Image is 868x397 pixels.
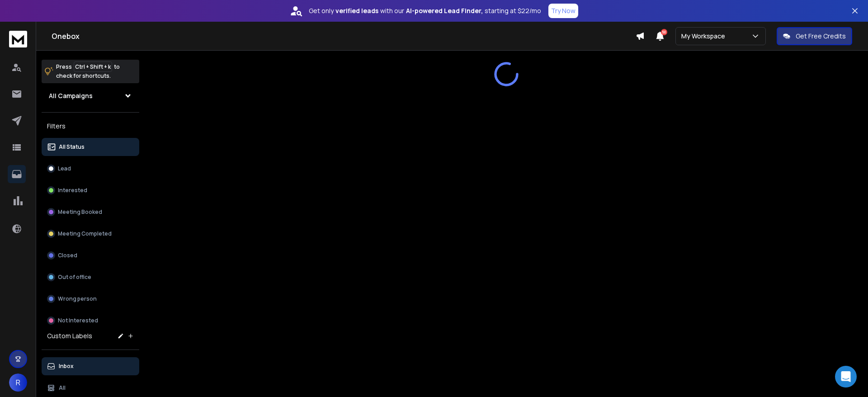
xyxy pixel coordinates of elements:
[74,61,112,72] span: Ctrl + Shift + k
[58,208,102,216] p: Meeting Booked
[42,138,139,156] button: All Status
[548,4,578,18] button: Try Now
[42,312,139,330] button: Not Interested
[335,6,378,15] strong: verified leads
[681,32,729,41] p: My Workspace
[42,357,139,375] button: Inbox
[661,29,667,35] span: 50
[406,6,483,15] strong: AI-powered Lead Finder,
[777,27,852,45] button: Get Free Credits
[551,6,576,15] p: Try Now
[56,62,120,80] p: Press to check for shortcuts.
[9,373,27,392] button: R
[52,31,636,42] h1: Onebox
[58,230,112,237] p: Meeting Completed
[47,331,92,340] h3: Custom Labels
[42,87,139,105] button: All Campaigns
[58,165,71,172] p: Lead
[59,384,66,392] p: All
[42,246,139,265] button: Closed
[58,187,87,194] p: Interested
[796,32,846,41] p: Get Free Credits
[59,143,85,151] p: All Status
[9,31,27,47] img: logo
[58,274,91,281] p: Out of office
[309,6,541,15] p: Get only with our starting at $22/mo
[42,120,139,132] h3: Filters
[42,290,139,308] button: Wrong person
[42,379,139,397] button: All
[59,363,74,370] p: Inbox
[835,366,857,388] div: Open Intercom Messenger
[42,225,139,243] button: Meeting Completed
[42,181,139,199] button: Interested
[58,252,77,259] p: Closed
[42,160,139,178] button: Lead
[49,91,93,100] h1: All Campaigns
[58,295,97,302] p: Wrong person
[42,203,139,221] button: Meeting Booked
[58,317,98,324] p: Not Interested
[42,268,139,286] button: Out of office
